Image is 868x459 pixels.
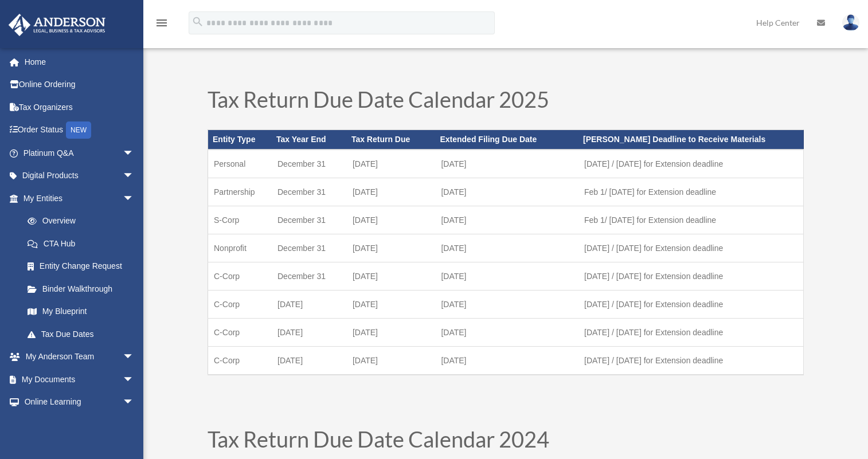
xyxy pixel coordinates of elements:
[66,121,91,139] div: NEW
[347,150,436,178] td: [DATE]
[123,142,146,165] span: arrow_drop_down
[435,130,578,150] th: Extended Filing Due Date
[208,319,272,347] td: C-Corp
[8,142,151,164] a: Platinum Q&Aarrow_drop_down
[347,178,436,206] td: [DATE]
[435,319,578,347] td: [DATE]
[8,119,151,142] a: Order StatusNEW
[435,234,578,262] td: [DATE]
[435,206,578,234] td: [DATE]
[8,164,151,187] a: Digital Productsarrow_drop_down
[8,50,151,73] a: Home
[272,150,347,178] td: December 31
[208,291,272,319] td: C-Corp
[578,130,803,150] th: [PERSON_NAME] Deadline to Receive Materials
[347,291,436,319] td: [DATE]
[272,234,347,262] td: December 31
[16,210,151,233] a: Overview
[155,16,169,30] i: menu
[191,15,204,28] i: search
[8,391,151,414] a: Online Learningarrow_drop_down
[8,346,151,368] a: My Anderson Teamarrow_drop_down
[123,413,146,437] span: arrow_drop_down
[155,20,169,30] a: menu
[16,232,151,255] a: CTA Hub
[8,73,151,96] a: Online Ordering
[123,164,146,188] span: arrow_drop_down
[272,291,347,319] td: [DATE]
[123,187,146,210] span: arrow_drop_down
[435,262,578,291] td: [DATE]
[208,234,272,262] td: Nonprofit
[272,262,347,291] td: December 31
[578,206,803,234] td: Feb 1/ [DATE] for Extension deadline
[578,150,803,178] td: [DATE] / [DATE] for Extension deadline
[272,319,347,347] td: [DATE]
[578,319,803,347] td: [DATE] / [DATE] for Extension deadline
[842,14,859,31] img: User Pic
[16,255,151,278] a: Entity Change Request
[347,234,436,262] td: [DATE]
[208,347,272,375] td: C-Corp
[8,413,151,436] a: Billingarrow_drop_down
[208,428,804,456] h1: Tax Return Due Date Calendar 2024
[16,323,146,346] a: Tax Due Dates
[8,187,151,210] a: My Entitiesarrow_drop_down
[123,346,146,369] span: arrow_drop_down
[16,277,151,300] a: Binder Walkthrough
[272,130,347,150] th: Tax Year End
[8,368,151,391] a: My Documentsarrow_drop_down
[435,347,578,375] td: [DATE]
[578,291,803,319] td: [DATE] / [DATE] for Extension deadline
[272,206,347,234] td: December 31
[347,130,436,150] th: Tax Return Due
[578,234,803,262] td: [DATE] / [DATE] for Extension deadline
[272,347,347,375] td: [DATE]
[347,347,436,375] td: [DATE]
[16,300,151,323] a: My Blueprint
[5,14,109,36] img: Anderson Advisors Platinum Portal
[435,178,578,206] td: [DATE]
[435,291,578,319] td: [DATE]
[272,178,347,206] td: December 31
[578,178,803,206] td: Feb 1/ [DATE] for Extension deadline
[578,347,803,375] td: [DATE] / [DATE] for Extension deadline
[347,206,436,234] td: [DATE]
[8,96,151,119] a: Tax Organizers
[208,130,272,150] th: Entity Type
[208,206,272,234] td: S-Corp
[123,391,146,414] span: arrow_drop_down
[123,368,146,391] span: arrow_drop_down
[347,262,436,291] td: [DATE]
[208,88,804,116] h1: Tax Return Due Date Calendar 2025
[347,319,436,347] td: [DATE]
[208,150,272,178] td: Personal
[208,262,272,291] td: C-Corp
[435,150,578,178] td: [DATE]
[208,178,272,206] td: Partnership
[578,262,803,291] td: [DATE] / [DATE] for Extension deadline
